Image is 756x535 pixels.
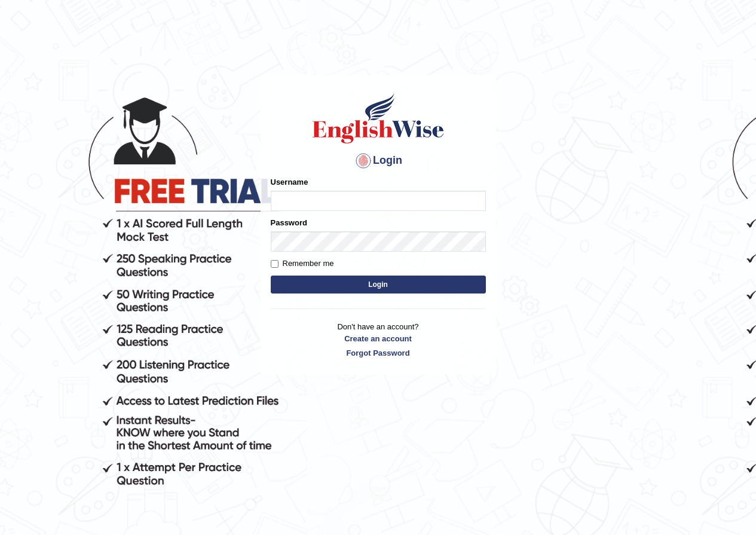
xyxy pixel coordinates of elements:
[310,91,446,145] img: Logo of English Wise sign in for intelligent practice with AI
[271,276,486,294] button: Login
[271,260,278,268] input: Remember me
[271,217,307,228] label: Password
[271,347,486,359] a: Forgot Password
[271,321,486,358] p: Don't have an account?
[271,151,486,170] h4: Login
[271,258,334,270] label: Remember me
[271,176,308,188] label: Username
[271,333,486,344] a: Create an account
